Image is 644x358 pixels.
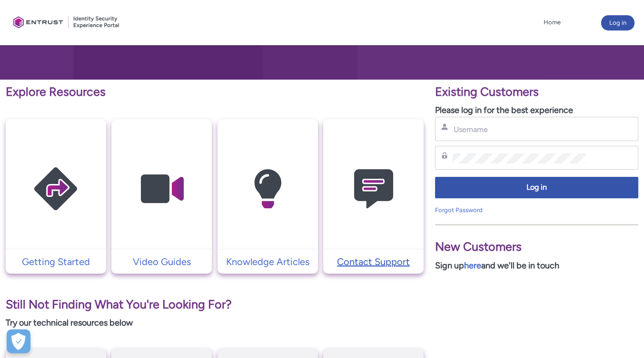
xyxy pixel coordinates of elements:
a: Knowledge Articles [218,255,318,269]
img: Contact Support [328,138,419,240]
img: Video Guides [117,138,207,240]
button: Open Preferences [7,329,30,353]
p: Video Guides [116,255,207,269]
span: Log in [441,182,632,193]
p: Explore Resources [6,83,424,101]
p: Contact Support [328,255,419,269]
div: Cookie Preferences [7,329,30,353]
button: Log in [601,15,634,31]
a: Contact Support [323,255,424,269]
p: Knowledge Articles [222,255,313,269]
p: Sign up and we'll be in touch [435,259,638,272]
a: Video Guides [111,255,212,269]
p: Try our technical resources below [6,317,424,329]
img: Knowledge Articles [222,138,313,240]
button: Log in [435,177,638,198]
a: here [464,260,481,271]
input: Username [453,124,586,134]
a: Home [541,15,563,30]
p: Getting Started [10,255,101,269]
a: Getting Started [6,255,106,269]
p: New Customers [435,238,638,256]
p: Still Not Finding What You're Looking For? [6,296,424,314]
p: Please log in for the best experience [435,104,638,117]
img: Getting Started [10,138,101,240]
p: Existing Customers [435,83,638,101]
a: Forgot Password [435,206,483,214]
